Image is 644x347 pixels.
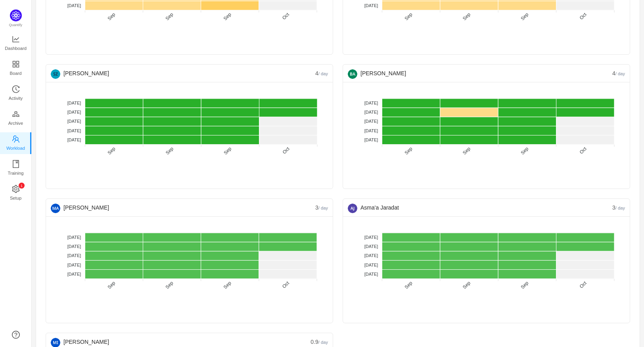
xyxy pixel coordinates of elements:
[364,101,378,105] tspan: [DATE]
[281,11,291,21] tspan: Oct
[364,128,378,133] tspan: [DATE]
[282,146,291,155] tspan: Oct
[67,272,81,276] tspan: [DATE]
[348,204,357,213] img: fdf35c098e6d9dae30bfbc5cd432928e
[67,119,81,124] tspan: [DATE]
[364,119,378,124] tspan: [DATE]
[9,23,23,27] span: Quantify
[51,65,315,82] div: [PERSON_NAME]
[51,69,60,79] img: SZ-4.png
[318,340,328,345] small: / day
[404,280,414,290] tspan: Sep
[364,110,378,114] tspan: [DATE]
[10,10,22,21] img: Quantify
[348,69,357,79] img: BA-5.png
[612,204,625,211] span: 3
[67,263,81,267] tspan: [DATE]
[615,206,625,210] small: / day
[364,263,378,267] tspan: [DATE]
[12,111,20,126] a: Archive
[462,11,471,21] tspan: Sep
[12,185,20,193] i: icon: setting
[310,339,328,345] span: 0.9
[106,11,116,21] tspan: Sep
[12,35,20,43] i: icon: line-chart
[404,146,414,156] tspan: Sep
[67,244,81,249] tspan: [DATE]
[165,280,174,290] tspan: Sep
[165,11,174,21] tspan: Sep
[67,110,81,114] tspan: [DATE]
[579,11,588,21] tspan: Oct
[12,160,20,168] i: icon: book
[67,101,81,105] tspan: [DATE]
[67,235,81,240] tspan: [DATE]
[404,11,414,21] tspan: Sep
[318,206,328,210] small: / day
[579,280,588,290] tspan: Oct
[281,280,291,290] tspan: Oct
[12,60,20,68] i: icon: appstore
[10,190,21,206] span: Setup
[67,253,81,258] tspan: [DATE]
[12,110,20,118] i: icon: gold
[12,86,20,101] a: Activity
[348,199,612,216] div: Asma'a Jaradat
[519,280,529,290] tspan: Sep
[51,199,315,216] div: [PERSON_NAME]
[222,280,232,290] tspan: Sep
[612,70,625,76] span: 4
[19,183,25,189] sup: 1
[364,235,378,240] tspan: [DATE]
[5,40,27,56] span: Dashboard
[318,71,328,76] small: / day
[10,65,22,81] span: Board
[12,160,20,176] a: Training
[8,165,23,181] span: Training
[165,146,174,156] tspan: Sep
[106,280,116,290] tspan: Sep
[315,204,328,211] span: 3
[222,11,232,21] tspan: Sep
[9,90,23,106] span: Activity
[12,185,20,201] a: icon: settingSetup
[12,85,20,93] i: icon: history
[67,128,81,133] tspan: [DATE]
[315,70,328,76] span: 4
[6,140,25,156] span: Workload
[222,146,232,156] tspan: Sep
[364,272,378,276] tspan: [DATE]
[579,146,588,155] tspan: Oct
[364,137,378,142] tspan: [DATE]
[20,183,22,189] p: 1
[12,36,20,51] a: Dashboard
[519,146,529,156] tspan: Sep
[51,204,60,213] img: 2c7f6ebf77d7e3d6936248637a696844
[348,65,612,82] div: [PERSON_NAME]
[364,244,378,249] tspan: [DATE]
[519,11,529,21] tspan: Sep
[364,253,378,258] tspan: [DATE]
[12,61,20,76] a: Board
[615,71,625,76] small: / day
[364,3,378,8] tspan: [DATE]
[107,146,117,156] tspan: Sep
[462,146,471,156] tspan: Sep
[8,115,23,131] span: Archive
[67,137,81,142] tspan: [DATE]
[462,280,471,290] tspan: Sep
[12,135,20,151] a: Workload
[12,135,20,143] i: icon: team
[12,331,20,339] a: icon: question-circle
[67,3,81,8] tspan: [DATE]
